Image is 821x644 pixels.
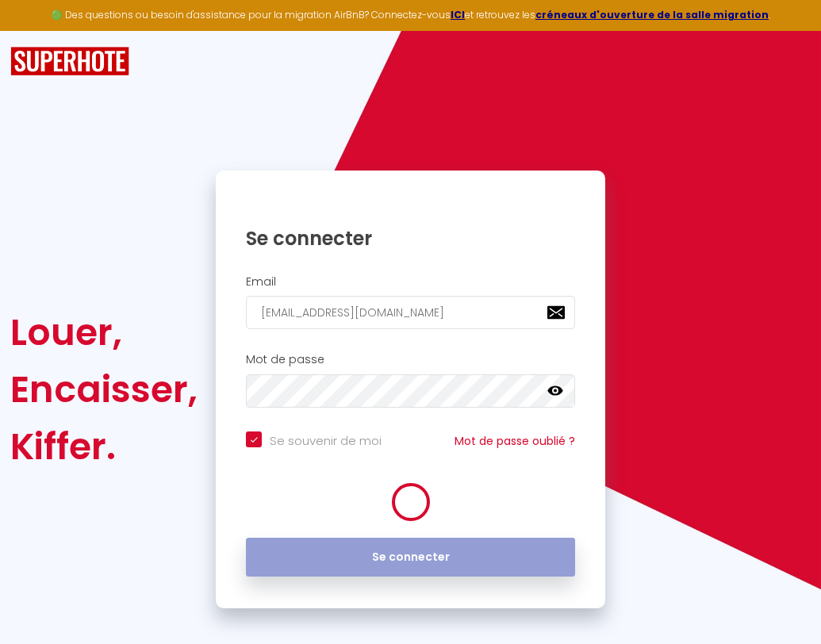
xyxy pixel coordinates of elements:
a: ICI [451,8,465,21]
a: Mot de passe oublié ? [455,433,575,449]
button: Ouvrir le widget de chat LiveChat [13,6,60,54]
h2: Email [246,275,575,289]
input: Ton Email [246,296,575,329]
div: Encaisser, [10,361,198,418]
a: créneaux d'ouverture de la salle migration [535,8,769,21]
h1: Se connecter [246,226,575,251]
button: Se connecter [246,538,575,577]
div: Kiffer. [10,418,198,475]
img: SuperHote logo [10,47,129,76]
h2: Mot de passe [246,353,575,366]
div: Louer, [10,304,198,361]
